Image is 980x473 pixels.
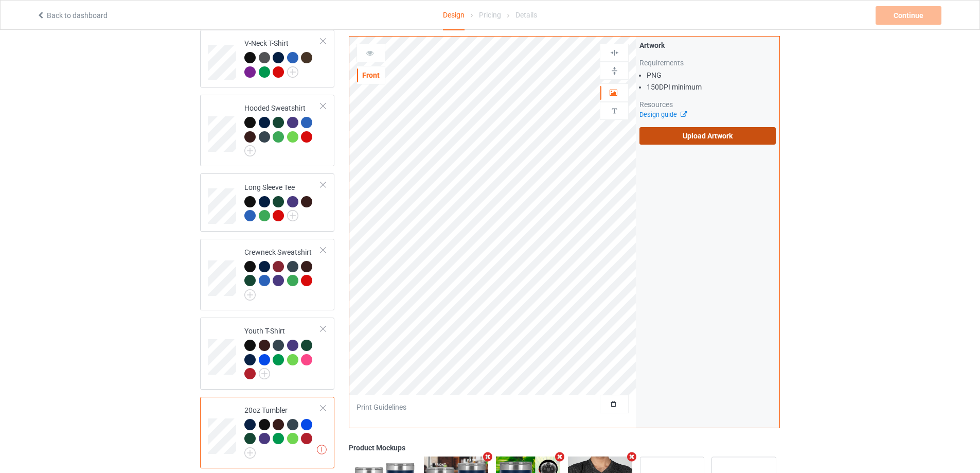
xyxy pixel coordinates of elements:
[287,66,298,78] img: svg+xml;base64,PD94bWwgdmVyc2lvbj0iMS4wIiBlbmNvZGluZz0iVVRGLTgiPz4KPHN2ZyB3aWR0aD0iMjJweCIgaGVpZ2...
[259,368,270,379] img: svg+xml;base64,PD94bWwgdmVyc2lvbj0iMS4wIiBlbmNvZGluZz0iVVRGLTgiPz4KPHN2ZyB3aWR0aD0iMjJweCIgaGVpZ2...
[610,48,619,58] img: svg%3E%0A
[244,447,256,459] img: svg+xml;base64,PD94bWwgdmVyc2lvbj0iMS4wIiBlbmNvZGluZz0iVVRGLTgiPz4KPHN2ZyB3aWR0aD0iMjJweCIgaGVpZ2...
[639,111,686,118] a: Design guide
[287,210,298,221] img: svg+xml;base64,PD94bWwgdmVyc2lvbj0iMS4wIiBlbmNvZGluZz0iVVRGLTgiPz4KPHN2ZyB3aWR0aD0iMjJweCIgaGVpZ2...
[639,99,776,110] div: Resources
[200,318,334,390] div: Youth T-Shirt
[357,70,385,80] div: Front
[479,1,501,29] div: Pricing
[200,95,334,166] div: Hooded Sweatshirt
[482,451,494,462] i: Remove mockup
[244,145,256,156] img: svg+xml;base64,PD94bWwgdmVyc2lvbj0iMS4wIiBlbmNvZGluZz0iVVRGLTgiPz4KPHN2ZyB3aWR0aD0iMjJweCIgaGVpZ2...
[647,82,776,92] li: 150 DPI minimum
[639,40,776,50] div: Artwork
[554,451,566,462] i: Remove mockup
[244,182,321,221] div: Long Sleeve Tee
[200,30,334,87] div: V-Neck T-Shirt
[244,103,321,153] div: Hooded Sweatshirt
[317,445,327,454] img: exclamation icon
[200,173,334,231] div: Long Sleeve Tee
[349,443,780,453] div: Product Mockups
[200,239,334,310] div: Crewneck Sweatshirt
[610,66,619,76] img: svg%3E%0A
[610,106,619,116] img: svg%3E%0A
[244,405,321,455] div: 20oz Tumbler
[443,1,465,30] div: Design
[515,1,537,29] div: Details
[357,402,406,412] div: Print Guidelines
[625,451,638,462] i: Remove mockup
[244,247,321,297] div: Crewneck Sweatshirt
[37,11,108,20] a: Back to dashboard
[200,397,334,468] div: 20oz Tumbler
[639,58,776,68] div: Requirements
[639,127,776,145] label: Upload Artwork
[244,326,321,379] div: Youth T-Shirt
[647,70,776,80] li: PNG
[244,289,256,301] img: svg+xml;base64,PD94bWwgdmVyc2lvbj0iMS4wIiBlbmNvZGluZz0iVVRGLTgiPz4KPHN2ZyB3aWR0aD0iMjJweCIgaGVpZ2...
[244,38,321,77] div: V-Neck T-Shirt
